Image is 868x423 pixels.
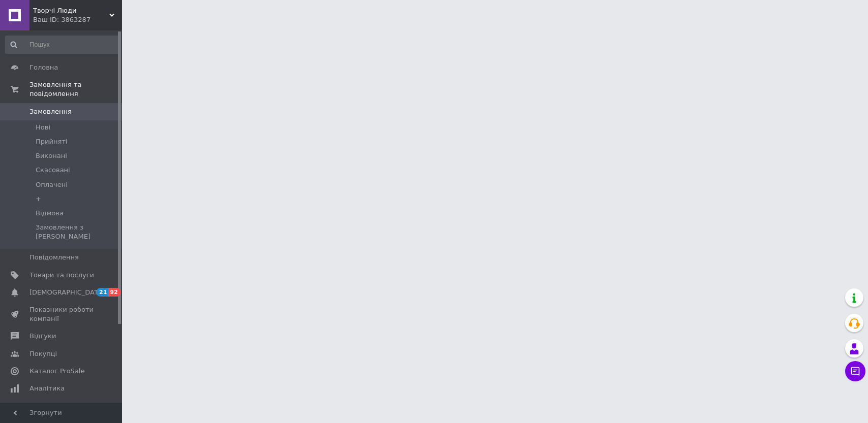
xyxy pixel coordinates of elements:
span: + [36,194,41,204]
span: Аналітика [29,384,65,393]
span: Нові [36,123,50,132]
span: Замовлення та повідомлення [29,80,122,99]
span: Головна [29,63,58,72]
button: Чат з покупцем [845,361,865,381]
span: Скасовані [36,166,70,175]
span: Повідомлення [29,253,79,262]
span: 21 [97,288,108,297]
span: Виконані [36,151,67,160]
span: 92 [108,288,120,297]
span: Каталог ProSale [29,367,84,376]
span: Творчі Люди [33,6,109,15]
span: Відгуки [29,332,56,341]
span: Прийняті [36,137,67,146]
span: Відмова [36,209,64,218]
span: Замовлення з [PERSON_NAME] [36,223,119,241]
span: Показники роботи компанії [29,305,94,323]
div: Ваш ID: 3863287 [33,15,122,24]
span: Інструменти веб-майстра та SEO [29,401,94,419]
span: Покупці [29,349,57,359]
span: Замовлення [29,107,72,116]
span: Оплачені [36,180,68,189]
span: Товари та послуги [29,271,94,280]
span: [DEMOGRAPHIC_DATA] [29,288,105,297]
input: Пошук [5,36,120,54]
